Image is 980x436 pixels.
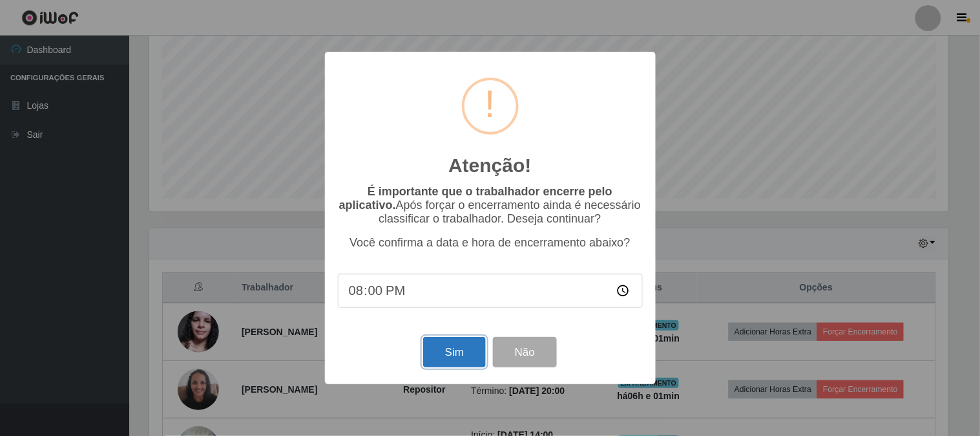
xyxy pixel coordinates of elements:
p: Você confirma a data e hora de encerramento abaixo? [338,236,643,250]
p: Após forçar o encerramento ainda é necessário classificar o trabalhador. Deseja continuar? [338,185,643,226]
b: É importante que o trabalhador encerre pelo aplicativo. [339,185,612,212]
h2: Atenção! [448,154,531,177]
button: Não [493,337,557,367]
button: Sim [423,337,486,367]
